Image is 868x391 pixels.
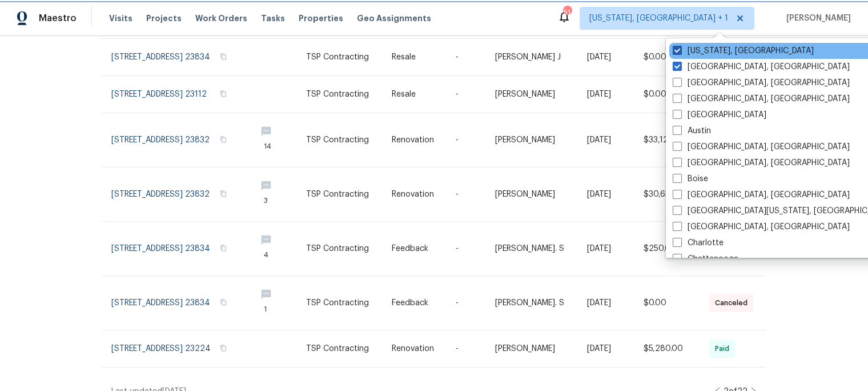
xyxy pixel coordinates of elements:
[486,113,578,167] td: [PERSON_NAME]
[383,39,447,76] td: Resale
[673,45,814,57] label: [US_STATE], [GEOGRAPHIC_DATA]
[383,76,447,113] td: Resale
[39,13,77,24] span: Maestro
[447,113,486,167] td: -
[297,39,383,76] td: TSP Contracting
[218,343,228,353] button: Copy Address
[673,157,850,169] label: [GEOGRAPHIC_DATA], [GEOGRAPHIC_DATA]
[486,167,578,222] td: [PERSON_NAME]
[383,167,447,222] td: Renovation
[447,222,486,276] td: -
[383,222,447,276] td: Feedback
[486,276,578,330] td: [PERSON_NAME]. S
[447,39,486,76] td: -
[447,167,486,222] td: -
[109,13,132,24] span: Visits
[673,125,711,137] label: Austin
[218,134,228,145] button: Copy Address
[486,330,578,368] td: [PERSON_NAME]
[383,276,447,330] td: Feedback
[146,13,182,24] span: Projects
[673,141,850,153] label: [GEOGRAPHIC_DATA], [GEOGRAPHIC_DATA]
[218,297,228,308] button: Copy Address
[383,113,447,167] td: Renovation
[673,173,708,185] label: Boise
[447,76,486,113] td: -
[589,13,728,24] span: [US_STATE], [GEOGRAPHIC_DATA] + 1
[486,76,578,113] td: [PERSON_NAME]
[297,222,383,276] td: TSP Contracting
[218,51,228,62] button: Copy Address
[297,330,383,368] td: TSP Contracting
[195,13,247,24] span: Work Orders
[486,222,578,276] td: [PERSON_NAME]. S
[297,276,383,330] td: TSP Contracting
[782,13,851,24] span: [PERSON_NAME]
[218,189,228,199] button: Copy Address
[673,237,724,249] label: Charlotte
[673,77,850,89] label: [GEOGRAPHIC_DATA], [GEOGRAPHIC_DATA]
[673,61,850,73] label: [GEOGRAPHIC_DATA], [GEOGRAPHIC_DATA]
[673,189,850,201] label: [GEOGRAPHIC_DATA], [GEOGRAPHIC_DATA]
[297,76,383,113] td: TSP Contracting
[299,13,343,24] span: Properties
[261,14,285,22] span: Tasks
[673,109,766,121] label: [GEOGRAPHIC_DATA]
[447,276,486,330] td: -
[673,253,738,265] label: Chattanooga
[297,167,383,222] td: TSP Contracting
[447,330,486,368] td: -
[218,89,228,99] button: Copy Address
[383,330,447,368] td: Renovation
[357,13,431,24] span: Geo Assignments
[297,113,383,167] td: TSP Contracting
[673,221,850,233] label: [GEOGRAPHIC_DATA], [GEOGRAPHIC_DATA]
[218,243,228,253] button: Copy Address
[486,39,578,76] td: [PERSON_NAME] J
[673,93,850,105] label: [GEOGRAPHIC_DATA], [GEOGRAPHIC_DATA]
[563,7,571,18] div: 51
